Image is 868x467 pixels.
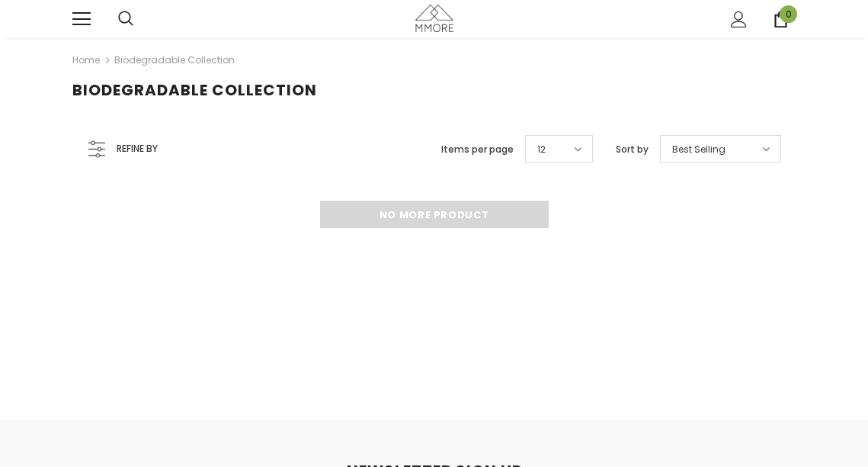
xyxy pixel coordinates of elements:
[773,11,789,27] a: 0
[537,142,546,157] span: 12
[441,142,514,157] label: Items per page
[415,5,453,31] img: MMORE Cases
[72,79,317,101] span: Biodegradable Collection
[117,140,158,157] span: Refine by
[780,5,797,23] span: 0
[616,142,649,157] label: Sort by
[72,51,100,69] a: Home
[114,53,235,66] a: Biodegradable Collection
[672,142,725,157] span: Best Selling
